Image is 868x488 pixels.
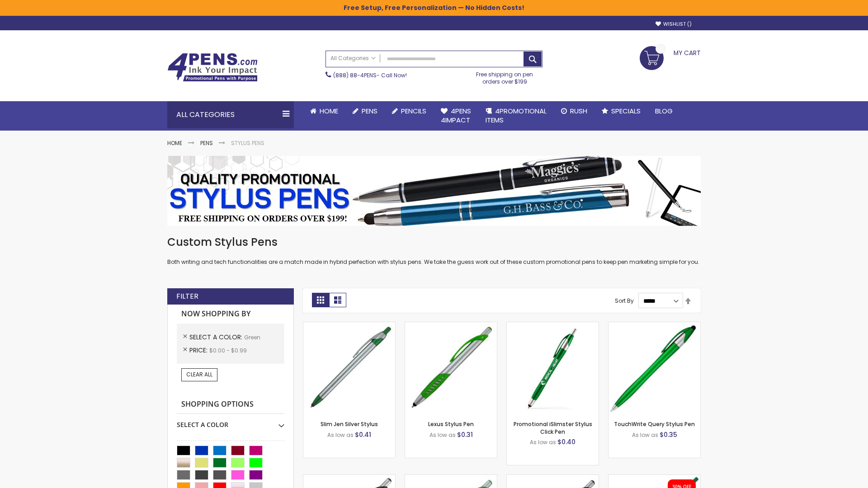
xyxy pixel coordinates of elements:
[303,474,395,482] a: Boston Stylus Pen-Green
[507,322,599,329] a: Promotional iSlimster Stylus Click Pen-Green
[609,474,700,482] a: iSlimster II - Full Color-Green
[189,346,209,355] span: Price
[244,333,260,341] span: Green
[362,106,377,116] span: Pens
[405,322,497,414] img: Lexus Stylus Pen-Green
[467,67,543,85] div: Free shipping on pen orders over $199
[615,297,634,305] label: Sort By
[441,106,471,125] span: 4Pens 4impact
[209,347,247,354] span: $0.00 - $0.99
[554,101,594,121] a: Rush
[167,101,294,128] div: All Categories
[507,322,599,414] img: Promotional iSlimster Stylus Click Pen-Green
[507,474,599,482] a: Lexus Metallic Stylus Pen-Green
[457,430,473,439] span: $0.31
[405,474,497,482] a: Boston Silver Stylus Pen-Green
[655,106,673,116] span: Blog
[231,139,264,147] strong: Stylus Pens
[570,106,587,116] span: Rush
[167,156,701,226] img: Stylus Pens
[330,55,376,62] span: All Categories
[176,291,198,301] strong: Filter
[200,139,213,147] a: Pens
[321,420,378,428] a: Slim Jen Silver Stylus
[656,21,692,28] a: Wishlist
[648,101,680,121] a: Blog
[428,420,474,428] a: Lexus Stylus Pen
[355,430,371,439] span: $0.41
[333,71,377,79] a: (888) 88-4PENS
[177,395,284,414] strong: Shopping Options
[167,235,701,266] div: Both writing and tech functionalities are a match made in hybrid perfection with stylus pens. We ...
[303,322,395,329] a: Slim Jen Silver Stylus-Green
[181,368,217,381] a: Clear All
[594,101,648,121] a: Specials
[478,101,554,131] a: 4PROMOTIONALITEMS
[530,438,556,446] span: As low as
[167,53,258,82] img: 4Pens Custom Pens and Promotional Products
[609,322,700,414] img: TouchWrite Query Stylus Pen-Green
[167,139,182,147] a: Home
[557,437,576,446] span: $0.40
[320,106,338,116] span: Home
[167,235,701,249] h1: Custom Stylus Pens
[189,333,244,342] span: Select A Color
[333,71,407,79] span: - Call Now!
[303,101,345,121] a: Home
[401,106,426,116] span: Pencils
[614,420,695,428] a: TouchWrite Query Stylus Pen
[514,420,592,435] a: Promotional iSlimster Stylus Click Pen
[660,430,677,439] span: $0.35
[434,101,478,131] a: 4Pens4impact
[486,106,547,125] span: 4PROMOTIONAL ITEMS
[186,371,212,378] span: Clear All
[303,322,395,414] img: Slim Jen Silver Stylus-Green
[429,431,456,439] span: As low as
[326,51,380,66] a: All Categories
[632,431,658,439] span: As low as
[177,305,284,324] strong: Now Shopping by
[177,414,284,429] div: Select A Color
[611,106,641,116] span: Specials
[345,101,385,121] a: Pens
[405,322,497,329] a: Lexus Stylus Pen-Green
[312,293,329,307] strong: Grid
[327,431,354,439] span: As low as
[385,101,434,121] a: Pencils
[609,322,700,329] a: TouchWrite Query Stylus Pen-Green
